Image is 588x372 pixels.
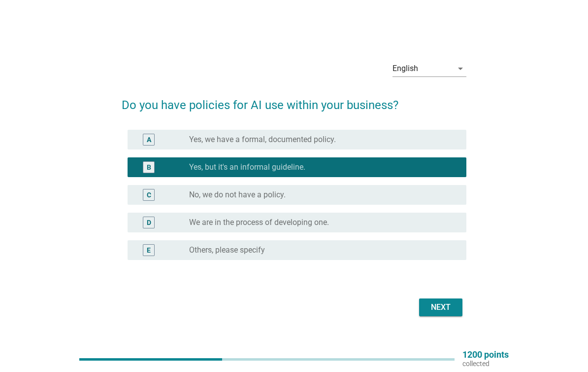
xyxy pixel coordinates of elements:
label: Yes, but it's an informal guideline. [189,162,305,172]
div: B [147,162,151,173]
div: E [147,245,151,256]
button: Next [419,298,462,316]
label: Yes, we have a formal, documented policy. [189,135,336,145]
div: C [147,190,151,200]
label: Others, please specify [189,245,265,255]
div: D [147,218,151,228]
div: English [392,64,418,73]
h2: Do you have policies for AI use within your business? [122,86,466,114]
i: arrow_drop_down [455,63,466,74]
label: We are in the process of developing one. [189,218,329,227]
p: 1200 points [462,350,509,359]
div: Next [427,301,455,313]
p: collected [462,359,509,368]
div: A [147,135,151,145]
label: No, we do not have a policy. [189,190,286,200]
